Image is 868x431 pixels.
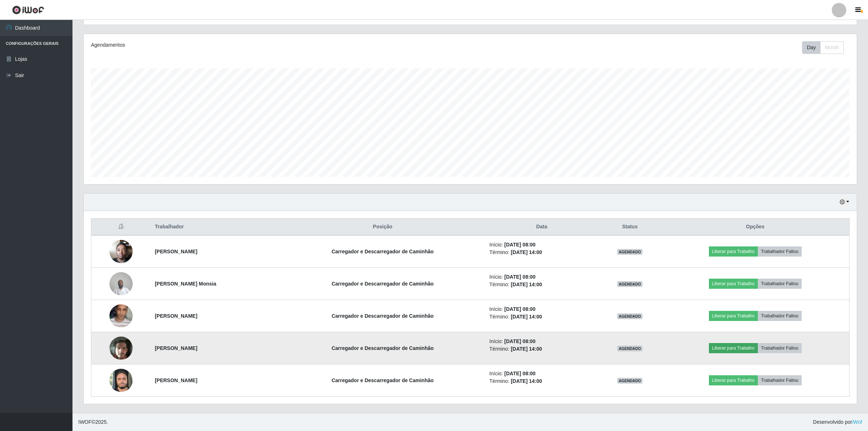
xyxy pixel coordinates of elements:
span: AGENDADO [617,313,643,319]
time: [DATE] 14:00 [511,282,542,287]
img: 1753874057793.jpeg [109,365,133,396]
span: IWOF [78,419,92,425]
th: Trabalhador [150,219,280,236]
li: Início: [489,370,594,377]
li: Término: [489,313,594,321]
time: [DATE] 14:00 [511,314,542,320]
div: First group [802,41,844,54]
strong: Carregador e Descarregador de Caminhão [332,313,434,319]
li: Término: [489,249,594,256]
th: Opções [661,219,849,236]
strong: [PERSON_NAME] [155,345,197,351]
time: [DATE] 14:00 [511,378,542,384]
img: 1749255335293.jpeg [109,297,133,335]
li: Término: [489,281,594,288]
time: [DATE] 08:00 [504,242,536,248]
span: AGENDADO [617,281,643,287]
time: [DATE] 14:00 [511,249,542,255]
time: [DATE] 08:00 [504,371,536,376]
strong: Carregador e Descarregador de Caminhão [332,249,434,254]
li: Início: [489,305,594,313]
span: © 2025 . [78,418,108,426]
button: Trabalhador Faltou [758,375,802,385]
li: Início: [489,338,594,345]
strong: Carregador e Descarregador de Caminhão [332,281,434,287]
div: Toolbar with button groups [802,41,850,54]
span: Desenvolvido por [813,418,862,426]
span: AGENDADO [617,378,643,384]
span: AGENDADO [617,249,643,255]
img: 1740137875720.jpeg [109,236,133,267]
time: [DATE] 08:00 [504,306,536,312]
button: Liberar para Trabalho [709,279,758,289]
div: Agendamentos [91,41,401,49]
button: Day [802,41,821,54]
strong: [PERSON_NAME] [155,313,197,319]
th: Posição [280,219,485,236]
time: [DATE] 14:00 [511,346,542,352]
a: iWof [852,419,862,425]
button: Month [820,41,844,54]
button: Liberar para Trabalho [709,311,758,321]
strong: Carregador e Descarregador de Caminhão [332,377,434,383]
strong: [PERSON_NAME] Monsia [155,281,216,287]
button: Liberar para Trabalho [709,246,758,257]
button: Trabalhador Faltou [758,343,802,353]
button: Trabalhador Faltou [758,246,802,257]
li: Início: [489,241,594,249]
strong: Carregador e Descarregador de Caminhão [332,345,434,351]
li: Término: [489,377,594,385]
span: AGENDADO [617,346,643,351]
th: Data [485,219,598,236]
img: CoreUI Logo [12,5,44,14]
time: [DATE] 08:00 [504,338,536,344]
button: Liberar para Trabalho [709,343,758,353]
button: Trabalhador Faltou [758,279,802,289]
button: Liberar para Trabalho [709,375,758,385]
button: Trabalhador Faltou [758,311,802,321]
img: 1751312410869.jpeg [109,333,133,364]
li: Início: [489,273,594,281]
img: 1746211066913.jpeg [109,268,133,299]
time: [DATE] 08:00 [504,274,536,280]
li: Término: [489,345,594,353]
strong: [PERSON_NAME] [155,377,197,383]
strong: [PERSON_NAME] [155,249,197,254]
th: Status [598,219,661,236]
